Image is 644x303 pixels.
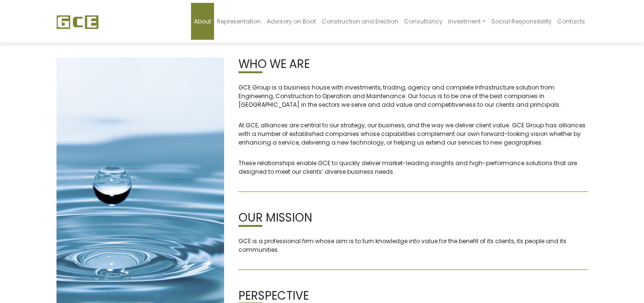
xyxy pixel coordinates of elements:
[401,3,445,40] a: Consultancy
[319,3,401,40] a: Construction and Erection
[554,3,588,40] a: Contacts
[238,159,588,176] p: These relationships enable GCE to quickly deliver market-leading insights and high-performance so...
[238,83,588,109] p: GCE Group is a business house with investments, trading, agency and complete Infrastructure solut...
[264,3,319,40] a: Advisory on Boot
[488,3,554,40] a: Social Responsibility
[214,3,264,40] a: Representation
[404,17,442,25] span: Consultancy
[238,57,588,71] h2: WHO WE ARE
[56,15,99,29] img: GCE Group
[238,237,588,254] p: GCE is a professional firm whose aim is to turn knowledge into value for the benefit of its clien...
[238,289,588,303] h2: PERSPECTIVE
[217,17,261,25] span: Representation
[491,17,552,25] span: Social Responsibility
[448,17,481,25] span: Investment
[238,211,588,225] h2: OUR MISSION
[445,3,488,40] a: Investment
[322,17,398,25] span: Construction and Erection
[238,121,588,147] p: At GCE, alliances are central to our strategy, our business, and the way we deliver client value....
[267,17,316,25] span: Advisory on Boot
[194,17,211,25] span: About
[191,3,214,40] a: About
[557,17,585,25] span: Contacts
